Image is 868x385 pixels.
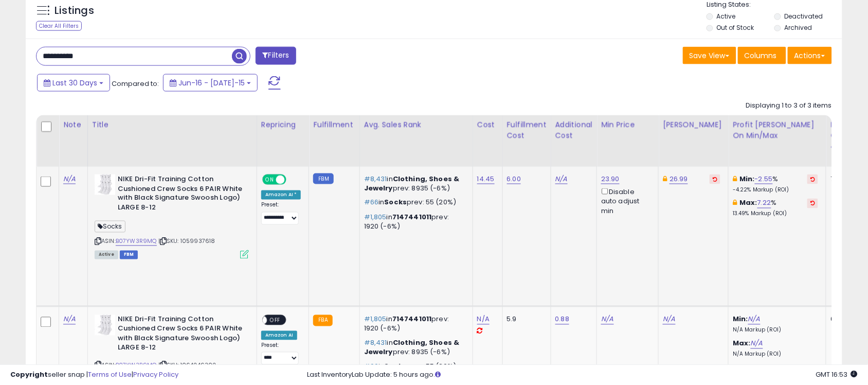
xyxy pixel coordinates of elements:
span: #8,431 [364,174,387,184]
a: 0.88 [555,314,570,325]
span: Clothing, Shoes & Jewelry [364,174,460,193]
a: N/A [477,314,490,325]
div: Avg. Sales Rank [364,119,468,130]
a: N/A [555,174,568,184]
b: Min: [733,314,748,324]
div: Min Price [601,119,654,130]
div: % [733,174,818,194]
div: Repricing [261,119,305,130]
a: N/A [751,339,763,349]
div: Amazon AI * [261,190,301,200]
span: OFF [267,316,283,324]
div: Last InventoryLab Update: 5 hours ago. [307,370,858,380]
label: Active [717,12,736,21]
div: Title [92,119,252,130]
button: Save View [683,47,736,64]
p: N/A Markup (ROI) [733,327,818,334]
div: Amazon AI [261,331,297,340]
p: in prev: 1920 (-6%) [364,315,465,334]
span: 7147441011 [392,213,432,222]
div: 0 [830,315,862,324]
span: #1,805 [364,213,387,222]
span: 2025-08-15 16:53 GMT [816,370,858,379]
p: -4.22% Markup (ROI) [733,186,818,194]
span: Last 30 Days [52,78,97,88]
p: in prev: 8935 (-6%) [364,174,465,193]
div: Preset: [261,342,301,365]
span: Columns [745,50,777,61]
b: NIKE Dri-Fit Training Cotton Cushioned Crew Socks 6 PAIR White with Black Signature Swoosh Logo) ... [118,174,243,215]
button: Last 30 Days [37,74,110,92]
small: FBA [313,315,332,326]
b: Max: [733,339,751,348]
span: Compared to: [112,79,159,89]
button: Columns [738,47,786,64]
div: seller snap | | [10,370,178,380]
a: 26.99 [670,174,688,184]
div: Additional Cost [555,119,593,141]
a: 6.00 [507,174,521,184]
span: Jun-16 - [DATE]-15 [178,78,245,88]
a: 7.22 [757,198,771,208]
b: Max: [739,198,757,208]
div: Fulfillable Quantity [830,119,866,141]
small: FBM [313,173,333,184]
button: Actions [788,47,832,64]
p: 13.49% Markup (ROI) [733,211,818,218]
a: -2.55 [755,174,773,184]
img: 41XT9KxFQtL._SL40_.jpg [95,315,115,336]
b: Min: [739,174,755,184]
div: Cost [477,119,498,130]
div: Clear All Filters [36,21,82,31]
a: N/A [663,314,675,325]
div: Fulfillment [313,119,355,130]
label: Deactivated [785,12,823,21]
div: 5.9 [507,315,543,324]
span: FBM [120,251,138,259]
span: Socks [385,198,407,207]
a: N/A [63,174,76,184]
p: in prev: 1920 (-6%) [364,213,465,232]
div: Displaying 1 to 3 of 3 items [746,101,832,111]
div: [PERSON_NAME] [663,119,724,130]
button: Filters [256,47,296,65]
a: 14.45 [477,174,495,184]
strong: Copyright [10,370,48,379]
div: ASIN: [95,174,249,258]
div: Note [63,119,83,130]
p: N/A Markup (ROI) [733,351,818,358]
div: 7 [830,174,862,184]
a: Privacy Policy [133,370,178,379]
span: Socks [95,221,125,233]
p: in prev: 55 (20%) [364,198,465,207]
div: Preset: [261,202,301,225]
a: Terms of Use [88,370,132,379]
div: % [733,199,818,218]
label: Archived [785,23,812,32]
label: Out of Stock [717,23,754,32]
a: B07YW3R9MQ [116,237,157,246]
b: NIKE Dri-Fit Training Cotton Cushioned Crew Socks 6 PAIR White with Black Signature Swoosh Logo) ... [118,315,243,356]
div: Fulfillment Cost [507,119,547,141]
h5: Listings [55,4,94,18]
div: Profit [PERSON_NAME] on Min/Max [733,119,822,141]
span: 7147441011 [392,314,432,324]
span: ON [263,176,276,184]
span: All listings currently available for purchase on Amazon [95,251,118,259]
div: Disable auto adjust min [601,186,650,216]
img: 41XT9KxFQtL._SL40_.jpg [95,174,115,195]
span: #8,431 [364,338,387,348]
span: OFF [285,176,301,184]
span: #1,805 [364,314,387,324]
th: The percentage added to the cost of goods (COGS) that forms the calculator for Min & Max prices. [729,115,826,167]
a: N/A [601,314,613,325]
span: #66 [364,198,378,207]
a: N/A [748,314,761,325]
a: 23.90 [601,174,620,184]
a: N/A [63,314,76,325]
span: | SKU: 1059937618 [158,237,215,246]
p: in prev: 8935 (-6%) [364,339,465,357]
button: Jun-16 - [DATE]-15 [163,74,258,92]
span: Clothing, Shoes & Jewelry [364,338,460,357]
